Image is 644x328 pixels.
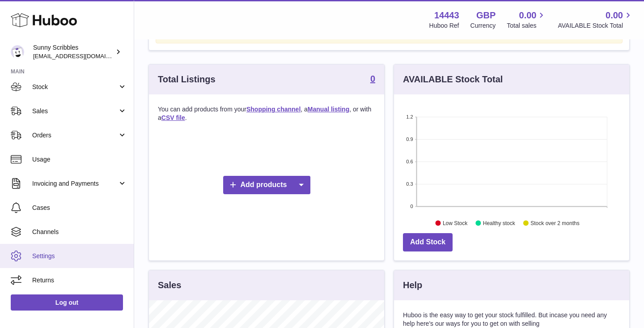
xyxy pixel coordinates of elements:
[403,279,422,291] h3: Help
[434,9,459,21] strong: 14443
[403,311,620,328] p: Huboo is the easy way to get your stock fulfilled. But incase you need any help here's our ways f...
[158,73,216,85] h3: Total Listings
[406,181,413,187] text: 0.3
[32,131,118,140] span: Orders
[410,204,413,209] text: 0
[470,21,496,30] div: Currency
[308,106,349,113] a: Manual listing
[507,21,547,30] span: Total sales
[558,9,633,30] a: 0.00 AVAILABLE Stock Total
[158,105,375,122] p: You can add products from your , a , or with a .
[11,294,123,311] a: Log out
[370,74,375,83] strong: 0
[223,176,310,194] a: Add products
[32,155,127,164] span: Usage
[606,9,623,21] span: 0.00
[161,114,185,121] a: CSV file
[443,220,468,226] text: Low Stock
[507,9,547,30] a: 0.00 Total sales
[406,159,413,164] text: 0.6
[32,276,127,285] span: Returns
[429,21,459,30] div: Huboo Ref
[32,228,127,236] span: Channels
[406,136,413,142] text: 0.9
[530,220,579,226] text: Stock over 2 months
[403,73,503,85] h3: AVAILABLE Stock Total
[158,279,181,291] h3: Sales
[33,43,114,60] div: Sunny Scribbles
[476,9,496,21] strong: GBP
[519,9,537,21] span: 0.00
[406,114,413,119] text: 1.2
[32,204,127,212] span: Cases
[403,233,453,251] a: Add Stock
[370,74,375,85] a: 0
[32,252,127,260] span: Settings
[483,220,516,226] text: Healthy stock
[558,21,633,30] span: AVAILABLE Stock Total
[33,52,131,60] span: [EMAIL_ADDRESS][DOMAIN_NAME]
[32,83,118,91] span: Stock
[11,45,24,59] img: bemanager811@gmail.com
[32,107,118,115] span: Sales
[246,106,301,113] a: Shopping channel
[32,179,118,188] span: Invoicing and Payments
